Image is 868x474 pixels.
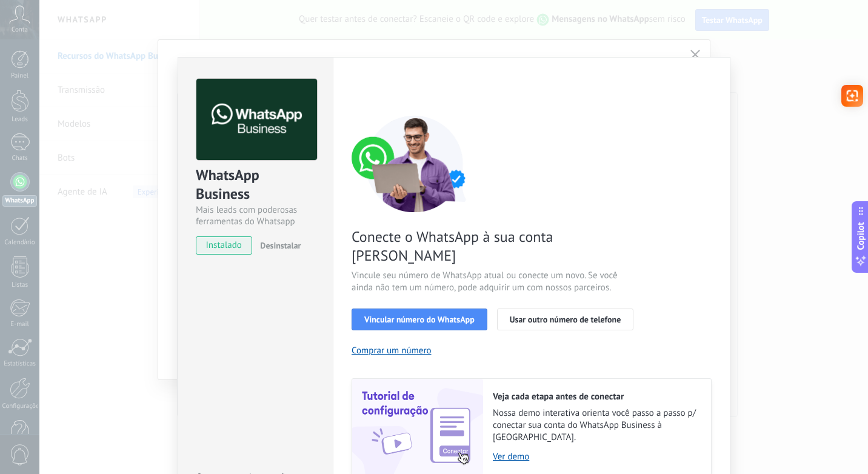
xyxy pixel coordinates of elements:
img: logo_main.png [196,79,317,161]
button: Vincular número do WhatsApp [352,309,487,330]
div: Mais leads com poderosas ferramentas do Whatsapp [196,204,315,227]
span: Conecte o WhatsApp à sua conta [PERSON_NAME] [352,227,640,265]
span: Desinstalar [260,240,301,251]
h2: Veja cada etapa antes de conectar [493,391,699,402]
span: Nossa demo interativa orienta você passo a passo p/ conectar sua conta do WhatsApp Business à [GE... [493,407,699,444]
div: WhatsApp Business [196,165,315,204]
span: Vincular número do WhatsApp [364,315,475,324]
a: Ver demo [493,451,699,462]
span: Vincule seu número de WhatsApp atual ou conecte um novo. Se você ainda não tem um número, pode ad... [352,270,640,294]
button: Desinstalar [255,236,301,255]
img: connect number [352,115,479,212]
button: Usar outro número de telefone [497,309,634,330]
span: instalado [196,236,252,255]
span: Usar outro número de telefone [510,315,621,324]
button: Comprar um número [352,345,432,356]
span: Copilot [855,222,867,250]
